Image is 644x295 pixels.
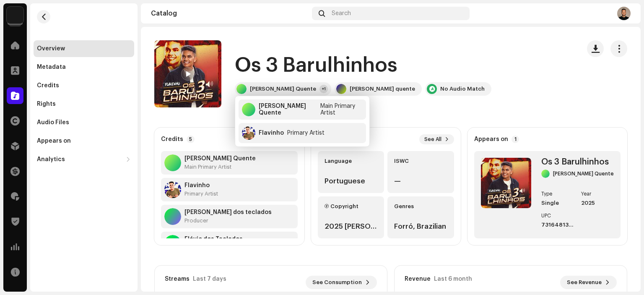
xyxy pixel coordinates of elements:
[541,213,574,218] div: UPC
[541,200,574,206] div: Single
[193,276,226,282] div: Last 7 days
[37,82,59,89] div: Credits
[419,134,454,144] button: See All
[394,176,447,186] div: —
[424,136,441,143] span: See All
[287,130,325,136] div: Primary Artist
[37,64,66,70] div: Metadata
[541,222,574,228] div: 7316481380184
[164,181,181,198] img: aa6deff7-6237-489f-bf35-be10fe074c84
[320,103,363,116] div: Main Primary Artist
[617,7,631,20] img: 1eb9de5b-5a70-4cf0-903c-4e486785bb23
[541,158,614,166] div: Os 3 Barulhinhos
[440,86,485,92] div: No Audio Match
[184,164,256,170] div: Main Primary Artist
[306,276,377,289] button: See Consumption
[187,136,195,143] p-badge: 5
[394,158,447,164] div: ISWC
[34,133,134,149] re-m-nav-item: Appears on
[325,203,378,210] div: Ⓟ Copyright
[184,217,272,224] div: Producer
[250,86,316,92] div: [PERSON_NAME] Quente
[184,155,256,162] strong: Flávio Pizada Quente
[312,274,362,291] span: See Consumption
[481,158,531,208] img: fc26845e-012a-4b62-8b2d-e62a6c842a0a
[394,203,447,210] div: Genres
[394,222,447,232] div: Forró, Brazilian
[161,136,183,143] strong: Credits
[34,114,134,131] re-m-nav-item: Audio Files
[581,191,614,196] div: Year
[350,86,415,92] div: [PERSON_NAME] quente
[325,176,378,186] div: Portuguese
[434,276,472,282] div: Last 6 month
[325,222,378,232] div: 2025 [PERSON_NAME] Quente
[325,158,378,164] div: Language
[34,77,134,94] re-m-nav-item: Credits
[242,126,255,140] img: aa6deff7-6237-489f-bf35-be10fe074c84
[184,236,243,243] strong: Flávio dos Teclados
[332,10,351,17] span: Search
[34,151,134,168] re-m-nav-dropdown: Analytics
[7,7,23,23] img: 1cf725b2-75a2-44e7-8fdf-5f1256b3d403
[259,130,284,136] div: Flavinho
[553,170,614,177] div: [PERSON_NAME] Quente
[37,156,65,163] div: Analytics
[37,101,56,107] div: Rights
[184,191,218,197] div: Primary Artist
[541,191,574,196] div: Type
[512,136,519,143] p-badge: 1
[259,103,317,116] div: [PERSON_NAME] Quente
[154,40,221,107] img: fc26845e-012a-4b62-8b2d-e62a6c842a0a
[37,119,69,126] div: Audio Files
[184,209,272,216] strong: Flávio dos teclados
[34,40,134,57] re-m-nav-item: Overview
[165,276,190,282] div: Streams
[37,45,65,52] div: Overview
[34,59,134,76] re-m-nav-item: Metadata
[560,276,617,289] button: See Revenue
[184,182,218,189] strong: Flavinho
[405,276,431,282] div: Revenue
[151,10,309,17] div: Catalog
[37,138,71,144] div: Appears on
[34,96,134,112] re-m-nav-item: Rights
[319,85,328,93] div: +1
[581,200,614,206] div: 2025
[235,52,397,79] h1: Os 3 Barulhinhos
[567,274,602,291] span: See Revenue
[474,136,508,143] strong: Appears on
